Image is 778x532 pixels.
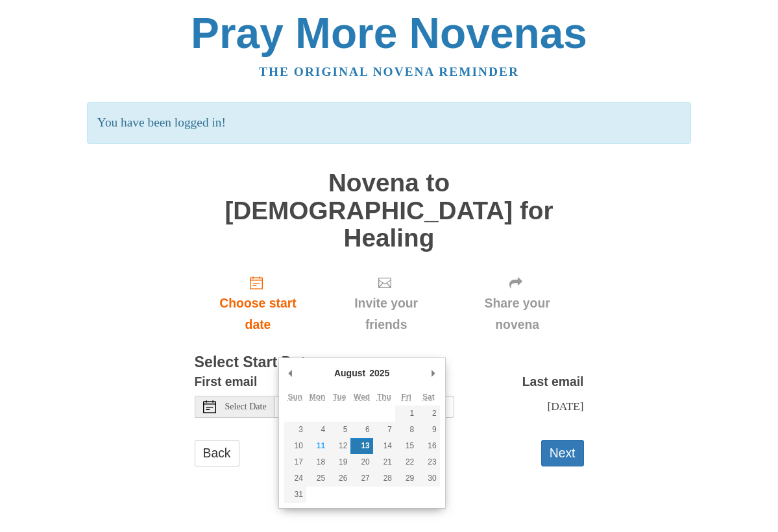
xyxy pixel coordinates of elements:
[354,393,370,402] abbr: Wednesday
[373,454,395,470] button: 21
[284,363,297,383] button: Previous Month
[306,438,328,454] button: 11
[401,393,411,402] abbr: Friday
[395,470,417,487] button: 29
[395,422,417,438] button: 8
[451,265,584,342] div: Click "Next" to confirm your start date first.
[284,454,306,470] button: 17
[284,438,306,454] button: 10
[422,393,435,402] abbr: Saturday
[350,470,372,487] button: 27
[350,454,372,470] button: 20
[522,371,584,393] label: Last email
[195,265,322,342] a: Choose start date
[306,454,328,470] button: 18
[395,438,417,454] button: 15
[275,396,454,418] input: Use the arrow keys to pick a date
[373,470,395,487] button: 28
[87,102,691,144] p: You have been logged in!
[334,293,437,335] span: Invite your friends
[310,393,326,402] abbr: Monday
[321,265,450,342] div: Click "Next" to confirm your start date first.
[306,422,328,438] button: 4
[284,470,306,487] button: 24
[417,405,439,422] button: 2
[417,438,439,454] button: 16
[259,65,519,79] a: The original novena reminder
[547,400,583,413] span: [DATE]
[328,454,350,470] button: 19
[332,363,367,383] div: August
[208,293,309,335] span: Choose start date
[284,422,306,438] button: 3
[287,393,302,402] abbr: Sunday
[395,454,417,470] button: 22
[464,293,571,335] span: Share your novena
[373,438,395,454] button: 14
[195,169,584,252] h1: Novena to [DEMOGRAPHIC_DATA] for Healing
[195,371,258,393] label: First email
[373,422,395,438] button: 7
[350,438,372,454] button: 13
[417,422,439,438] button: 9
[427,363,440,383] button: Next Month
[333,393,346,402] abbr: Tuesday
[328,438,350,454] button: 12
[195,354,584,371] h3: Select Start Date
[395,405,417,422] button: 1
[225,402,267,411] span: Select Date
[328,470,350,487] button: 26
[195,440,239,466] a: Back
[284,487,306,503] button: 31
[417,470,439,487] button: 30
[328,422,350,438] button: 5
[306,470,328,487] button: 25
[367,363,391,383] div: 2025
[350,422,372,438] button: 6
[191,9,587,57] a: Pray More Novenas
[377,393,391,402] abbr: Thursday
[417,454,439,470] button: 23
[541,440,584,466] button: Next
